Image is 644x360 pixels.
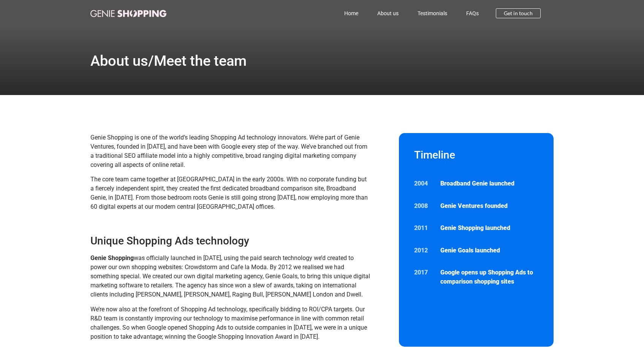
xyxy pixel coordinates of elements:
p: Genie Shopping launched [440,224,538,233]
span: Get in touch [504,11,533,16]
p: Genie Ventures founded [440,201,538,211]
p: 2011 [414,224,433,233]
p: 2004 [414,179,433,188]
a: Get in touch [496,8,541,18]
strong: Genie Shopping [90,254,134,262]
p: 2008 [414,201,433,211]
img: genie-shopping-logo [90,10,166,17]
h1: About us/Meet the team [90,54,247,68]
nav: Menu [200,5,489,22]
p: Google opens up Shopping Ads to comparison shopping sites [440,268,538,286]
span: Genie Shopping is one of the world’s leading Shopping Ad technology innovators. We’re part of Gen... [90,134,367,168]
span: The core team came together at [GEOGRAPHIC_DATA] in the early 2000s. With no corporate funding bu... [90,176,368,210]
a: Testimonials [408,5,457,22]
span: We’re now also at the forefront of Shopping Ad technology, specifically bidding to ROI/CPA target... [90,306,367,340]
a: FAQs [457,5,488,22]
a: About us [368,5,408,22]
p: 2012 [414,246,433,255]
a: Home [335,5,368,22]
h3: Unique Shopping Ads technology [90,234,371,248]
p: Broadband Genie launched [440,179,538,188]
p: 2017 [414,268,433,277]
span: was officially launched in [DATE], using the paid search technology we’d created to power our own... [90,254,370,298]
h2: Timeline [414,148,539,162]
p: Genie Goals launched [440,246,538,255]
